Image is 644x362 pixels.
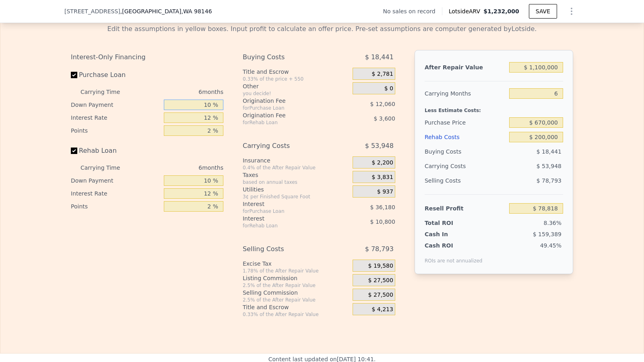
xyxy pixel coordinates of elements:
[243,105,332,111] div: for Purchase Loan
[374,115,395,122] span: $ 3,600
[483,8,519,15] span: $1,232,000
[243,260,349,268] div: Excise Tax
[372,306,393,313] span: $ 4,213
[243,68,349,76] div: Title and Escrow
[243,164,349,171] div: 0.4% of the After Repair Value
[243,82,349,90] div: Other
[425,173,506,188] div: Selling Costs
[136,85,223,98] div: 6 months
[449,7,483,15] span: Lotside ARV
[243,185,349,193] div: Utilities
[243,111,332,119] div: Origination Fee
[120,7,212,15] span: , [GEOGRAPHIC_DATA]
[71,144,161,158] label: Rehab Loan
[243,200,332,208] div: Interest
[370,101,395,107] span: $ 12,060
[529,4,557,19] button: SAVE
[243,90,349,97] div: you decide!
[80,85,133,98] div: Carrying Time
[425,219,475,227] div: Total ROI
[243,119,332,126] div: for Rehab Loan
[383,7,442,15] div: No sales on record
[71,174,161,187] div: Down Payment
[243,214,332,223] div: Interest
[243,208,332,214] div: for Purchase Loan
[425,159,475,173] div: Carrying Costs
[537,177,561,184] span: $ 78,793
[71,187,161,200] div: Interest Rate
[136,161,223,174] div: 6 months
[80,161,133,174] div: Carrying Time
[372,174,393,181] span: $ 3,831
[544,220,561,226] span: 8.36%
[71,148,77,154] input: Rehab Loan
[71,24,573,34] div: Edit the assumptions in yellow boxes. Input profit to calculate an offer price. Pre-set assumptio...
[537,163,561,169] span: $ 53,948
[243,223,332,229] div: for Rehab Loan
[425,130,506,144] div: Rehab Costs
[372,159,393,166] span: $ 2,200
[425,144,506,159] div: Buying Costs
[243,179,349,185] div: based on annual taxes
[365,242,394,256] span: $ 78,793
[370,204,395,210] span: $ 36,180
[71,124,161,137] div: Points
[243,97,332,105] div: Origination Fee
[243,193,349,200] div: 3¢ per Finished Square Foot
[540,242,561,249] span: 49.45%
[243,76,349,82] div: 0.33% of the price + 550
[71,200,161,213] div: Points
[368,291,393,299] span: $ 27,500
[365,139,394,153] span: $ 53,948
[243,268,349,274] div: 1.78% of the After Repair Value
[71,111,161,124] div: Interest Rate
[377,188,393,196] span: $ 937
[243,311,349,318] div: 0.33% of the After Repair Value
[243,242,332,256] div: Selling Costs
[71,98,161,111] div: Down Payment
[533,231,561,237] span: $ 159,389
[365,50,394,64] span: $ 18,441
[370,218,395,225] span: $ 10,800
[243,297,349,303] div: 2.5% of the After Repair Value
[71,68,161,82] label: Purchase Loan
[71,72,77,78] input: Purchase Loan
[425,250,483,264] div: ROIs are not annualized
[372,71,393,78] span: $ 2,781
[425,60,506,75] div: After Repair Value
[243,50,332,64] div: Buying Costs
[425,241,483,250] div: Cash ROI
[71,50,223,64] div: Interest-Only Financing
[243,274,349,282] div: Listing Commission
[181,8,212,15] span: , WA 98146
[243,156,349,164] div: Insurance
[384,85,393,92] span: $ 0
[243,282,349,289] div: 2.5% of the After Repair Value
[425,86,506,101] div: Carrying Months
[563,3,580,19] button: Show Options
[64,7,120,15] span: [STREET_ADDRESS]
[425,201,506,216] div: Resell Profit
[537,148,561,155] span: $ 18,441
[368,262,393,270] span: $ 19,580
[243,171,349,179] div: Taxes
[425,101,563,115] div: Less Estimate Costs:
[425,115,506,130] div: Purchase Price
[425,230,475,238] div: Cash In
[368,277,393,284] span: $ 27,500
[243,303,349,311] div: Title and Escrow
[243,139,332,153] div: Carrying Costs
[243,289,349,297] div: Selling Commission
